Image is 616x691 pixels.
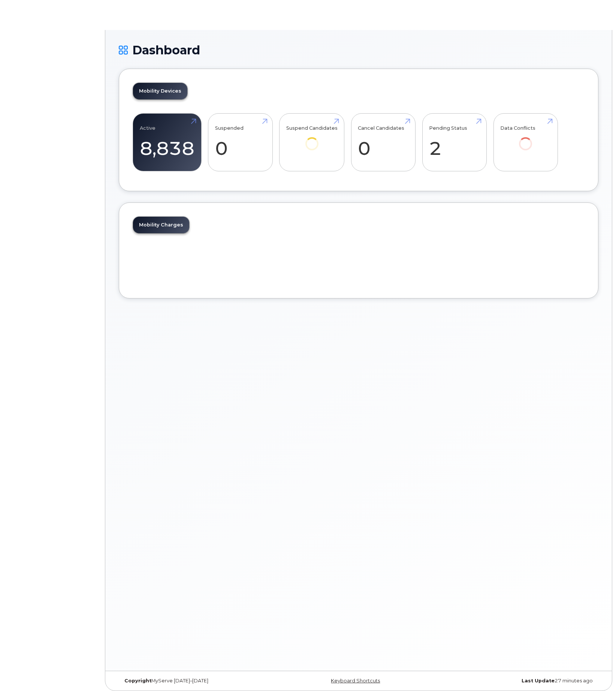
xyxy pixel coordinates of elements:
a: Suspend Candidates [286,118,338,161]
a: Mobility Devices [133,83,187,99]
a: Suspended 0 [215,118,266,167]
a: Cancel Candidates 0 [358,118,408,167]
h1: Dashboard [119,43,598,57]
a: Pending Status 2 [429,118,480,167]
strong: Last Update [522,678,555,684]
div: 27 minutes ago [438,678,598,684]
a: Mobility Charges [133,217,189,233]
strong: Copyright [124,678,151,684]
a: Data Conflicts [500,118,551,161]
a: Active 8,838 [140,118,194,167]
a: Keyboard Shortcuts [331,678,380,684]
div: MyServe [DATE]–[DATE] [119,678,279,684]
